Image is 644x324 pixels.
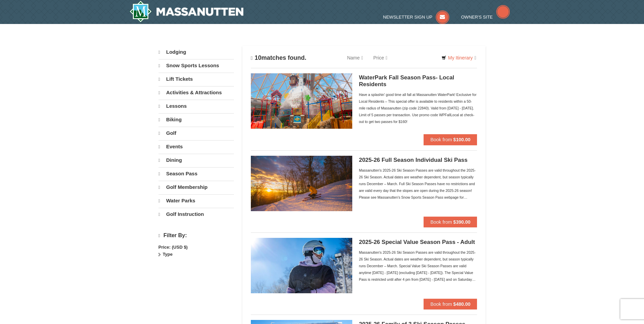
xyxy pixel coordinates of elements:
a: Owner's Site [461,15,510,20]
a: Golf Membership [159,181,234,194]
h5: 2025-26 Special Value Season Pass - Adult [359,239,477,246]
a: Golf Instruction [159,208,234,221]
h5: 2025-26 Full Season Individual Ski Pass [359,157,477,164]
a: Massanutten Resort [129,1,244,22]
a: Activities & Attractions [159,86,234,99]
a: Lodging [159,46,234,58]
a: Lessons [159,100,234,113]
img: 6619937-198-dda1df27.jpg [251,238,352,293]
a: Biking [159,113,234,126]
a: Price [368,51,392,65]
h5: WaterPark Fall Season Pass- Local Residents [359,74,477,88]
strong: Price: (USD $) [159,245,188,250]
strong: Type [163,252,172,257]
a: Name [342,51,368,65]
a: Water Parks [159,194,234,207]
h4: Filter By: [159,232,234,239]
div: Massanutten's 2025-26 Ski Season Passes are valid throughout the 2025-26 Ski Season. Actual dates... [359,249,477,283]
span: Book from [430,219,452,225]
a: Season Pass [159,167,234,180]
a: Lift Tickets [159,73,234,85]
a: My Itinerary [437,53,480,63]
a: Newsletter Sign Up [383,15,449,20]
img: Massanutten Resort Logo [129,1,244,22]
strong: $390.00 [453,219,471,225]
a: Events [159,140,234,153]
a: Snow Sports Lessons [159,59,234,72]
strong: $480.00 [453,301,471,307]
span: Owner's Site [461,15,493,20]
span: Book from [430,137,452,142]
a: Golf [159,127,234,140]
button: Book from $480.00 [424,299,477,309]
span: Newsletter Sign Up [383,15,432,20]
div: Have a splashin' good time all fall at Massanutten WaterPark! Exclusive for Local Residents – Thi... [359,91,477,125]
span: Book from [430,301,452,307]
button: Book from $390.00 [424,217,477,227]
button: Book from $100.00 [424,134,477,145]
a: Dining [159,154,234,167]
img: 6619937-212-8c750e5f.jpg [251,73,352,129]
strong: $100.00 [453,137,471,142]
div: Massanutten's 2025-26 Ski Season Passes are valid throughout the 2025-26 Ski Season. Actual dates... [359,167,477,201]
img: 6619937-208-2295c65e.jpg [251,156,352,211]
